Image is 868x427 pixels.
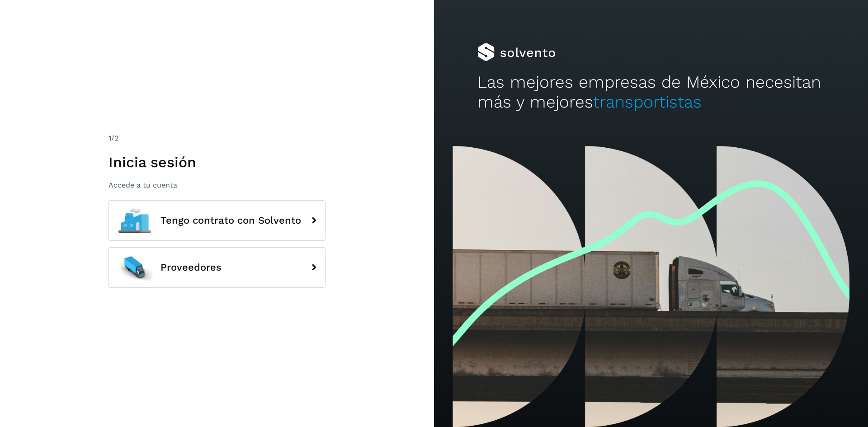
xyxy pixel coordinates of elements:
[108,181,325,189] p: Accede a tu cuenta
[160,262,222,273] span: Proveedores
[593,92,702,112] span: transportistas
[108,200,325,241] button: Tengo contrato con Solvento
[160,215,301,226] span: Tengo contrato con Solvento
[108,134,111,142] span: 1
[108,154,325,171] h1: Inicia sesión
[477,72,825,113] h2: Las mejores empresas de México necesitan más y mejores
[108,133,325,144] div: /2
[108,247,325,288] button: Proveedores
